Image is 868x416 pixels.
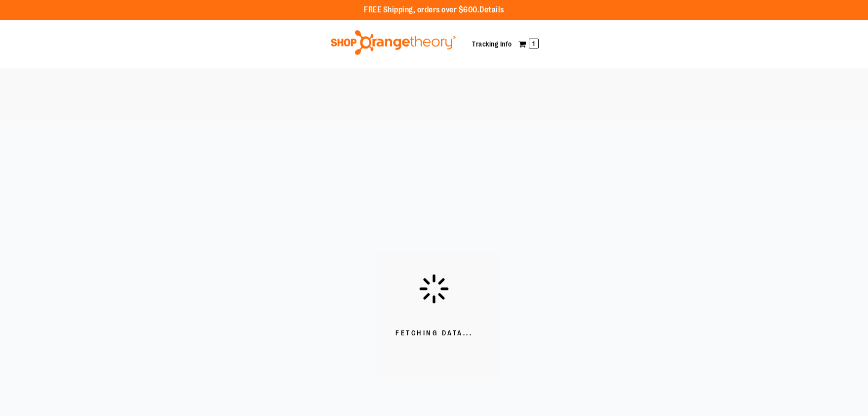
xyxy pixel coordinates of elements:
[329,30,457,55] img: Shop Orangetheory
[479,5,504,14] a: Details
[472,40,512,48] a: Tracking Info
[364,4,504,16] p: FREE Shipping, orders over $600.
[395,328,473,338] span: Fetching Data...
[529,39,539,48] span: 1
